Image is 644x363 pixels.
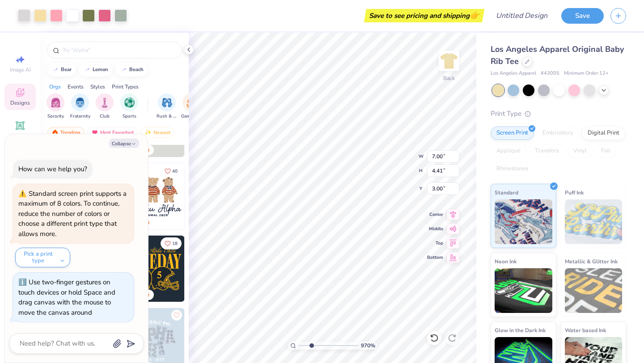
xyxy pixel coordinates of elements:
[366,9,482,22] div: Save to see pricing and shipping
[440,52,458,70] img: Back
[529,144,565,158] div: Transfers
[84,67,91,72] img: trend_line.gif
[18,165,87,173] div: How can we help you?
[62,46,176,55] input: Try "Alpha"
[140,127,174,138] div: Newest
[491,162,534,176] div: Rhinestones
[564,70,609,77] span: Minimum Order: 12 +
[427,254,443,261] span: Bottom
[91,129,98,135] img: most_fav.gif
[568,144,593,158] div: Vinyl
[75,97,85,108] img: Fraternity Image
[491,44,624,67] span: Los Angeles Apparel Original Baby Rib Tee
[47,93,64,120] button: filter button
[157,113,177,120] span: Rush & Bid
[47,63,76,76] button: bear
[119,163,185,229] img: a3be6b59-b000-4a72-aad0-0c575b892a6b
[120,67,127,72] img: trend_line.gif
[157,93,177,120] button: filter button
[9,132,31,139] span: Add Text
[541,70,559,77] span: # 43005
[61,67,72,72] div: bear
[495,257,517,266] span: Neon Ink
[565,257,618,266] span: Metallic & Glitter Ink
[96,93,114,120] button: filter button
[109,139,139,148] button: Collapse
[120,93,138,120] div: filter for Sports
[47,127,85,138] div: Trending
[15,248,70,267] button: Pick a print type
[18,189,127,238] div: Standard screen print supports a maximum of 8 colors. To continue, reduce the number of colors or...
[361,342,375,350] span: 970 %
[427,211,443,218] span: Center
[582,127,625,140] div: Digital Print
[561,8,604,24] button: Save
[112,83,139,91] div: Print Types
[171,310,182,321] button: Like
[124,97,135,108] img: Sports Image
[162,97,172,108] img: Rush & Bid Image
[427,240,443,246] span: Top
[79,63,112,76] button: lemon
[120,93,138,120] button: filter button
[186,97,197,108] img: Game Day Image
[491,127,534,140] div: Screen Print
[161,237,182,249] button: Like
[144,129,152,135] img: Newest.gif
[443,74,455,82] div: Back
[161,165,182,177] button: Like
[70,93,90,120] button: filter button
[70,113,90,120] span: Fraternity
[184,236,250,302] img: 2b704b5a-84f6-4980-8295-53d958423ff9
[181,93,202,120] button: filter button
[96,93,114,120] div: filter for Club
[87,127,138,138] div: Most Favorited
[495,199,552,244] img: Standard
[595,144,616,158] div: Foil
[470,10,479,21] span: 👉
[495,268,552,313] img: Neon Ink
[47,113,64,120] span: Sorority
[123,113,136,120] span: Sports
[49,83,61,91] div: Orgs
[181,113,202,120] span: Game Day
[491,70,536,77] span: Los Angeles Apparel
[129,67,144,72] div: beach
[51,97,61,108] img: Sorority Image
[491,144,526,158] div: Applique
[491,109,626,119] div: Print Type
[157,93,177,120] div: filter for Rush & Bid
[565,268,623,313] img: Metallic & Glitter Ink
[10,99,30,106] span: Designs
[90,83,105,91] div: Styles
[100,97,110,108] img: Club Image
[495,188,518,197] span: Standard
[119,236,185,302] img: b8819b5f-dd70-42f8-b218-32dd770f7b03
[70,93,90,120] div: filter for Fraternity
[172,241,178,246] span: 18
[427,226,443,232] span: Middle
[565,188,584,197] span: Puff Ink
[495,325,546,335] span: Glow in the Dark Ink
[184,163,250,229] img: d12c9beb-9502-45c7-ae94-40b97fdd6040
[51,129,59,135] img: trending.gif
[18,278,115,317] div: Use two-finger gestures on touch devices or hold Space and drag canvas with the mouse to move the...
[181,93,202,120] div: filter for Game Day
[52,67,59,72] img: trend_line.gif
[565,199,623,244] img: Puff Ink
[565,325,606,335] span: Water based Ink
[100,113,110,120] span: Club
[68,83,84,91] div: Events
[115,63,148,76] button: beach
[10,66,31,73] span: Image AI
[93,67,108,72] div: lemon
[489,7,555,25] input: Untitled Design
[47,93,64,120] div: filter for Sorority
[172,169,178,173] span: 40
[537,127,579,140] div: Embroidery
